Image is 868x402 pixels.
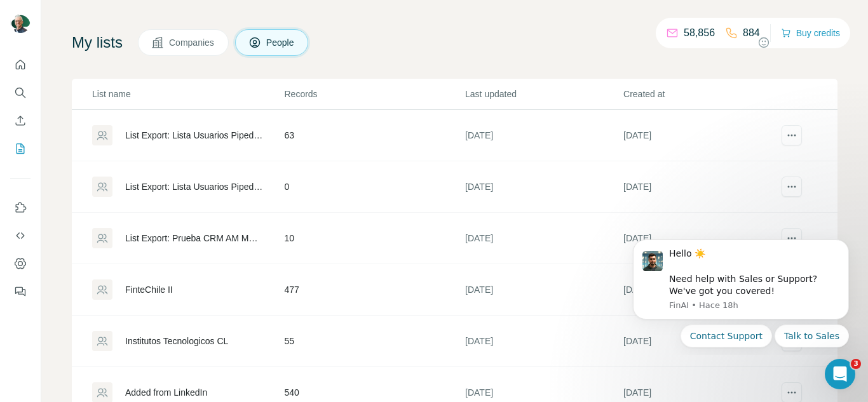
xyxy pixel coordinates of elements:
[92,88,283,100] p: List name
[10,252,31,275] button: Dashboard
[10,109,31,132] button: Enrich CSV
[782,177,802,197] button: actions
[825,359,855,389] iframe: Intercom live chat
[125,335,228,347] div: Institutos Tecnologicos CL
[283,110,465,161] td: 63
[10,53,31,76] button: Quick start
[623,213,781,264] td: [DATE]
[125,386,207,399] div: Added from LinkedIn
[266,36,295,49] span: People
[623,161,781,213] td: [DATE]
[465,316,623,367] td: [DATE]
[465,110,623,161] td: [DATE]
[781,24,840,42] button: Buy credits
[10,137,31,160] button: My lists
[72,32,123,53] h4: My lists
[465,88,622,100] p: Last updated
[283,161,465,213] td: 0
[614,228,868,355] iframe: Intercom notifications mensaje
[125,129,262,142] div: List Export: Lista Usuarios Pipedrive - [DATE] 12:48
[782,125,802,145] button: actions
[10,196,31,219] button: Use Surfe on LinkedIn
[283,316,465,367] td: 55
[465,213,623,264] td: [DATE]
[757,36,837,49] button: Share feedback
[125,232,262,245] div: List Export: Prueba CRM AM MCM - [DATE] 14:41
[623,88,780,100] p: Created at
[684,25,715,41] p: 58,856
[10,224,31,247] button: Use Surfe API
[284,88,464,100] p: Records
[283,264,465,316] td: 477
[125,180,262,193] div: List Export: Lista Usuarios Pipedrive - [DATE] 12:47
[10,81,31,104] button: Search
[10,13,31,33] img: Avatar
[125,283,173,296] div: FinteChile II
[169,36,215,49] span: Companies
[623,110,781,161] td: [DATE]
[465,161,623,213] td: [DATE]
[851,359,861,369] span: 3
[743,25,760,41] p: 884
[283,213,465,264] td: 10
[10,280,31,303] button: Feedback
[465,264,623,316] td: [DATE]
